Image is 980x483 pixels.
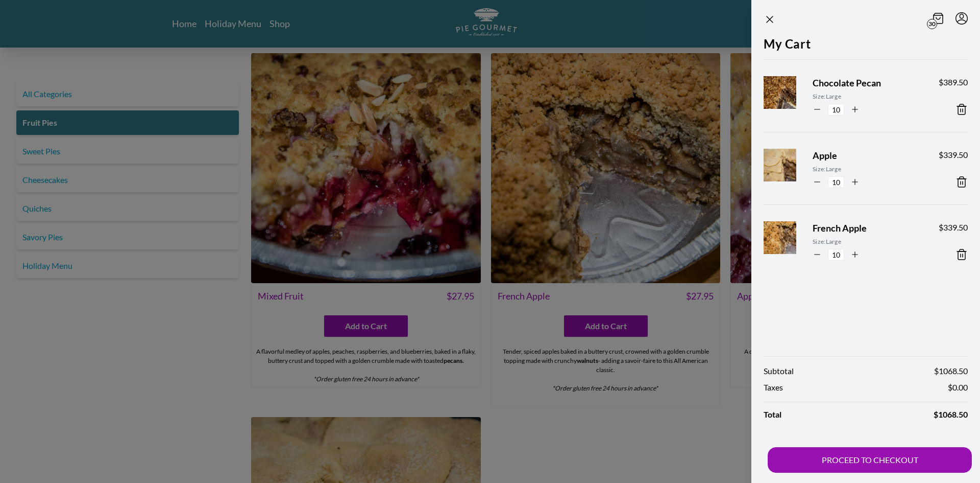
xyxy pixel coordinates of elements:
span: $ 389.50 [939,76,968,88]
span: $ 1068.50 [934,365,968,377]
span: Total [764,408,781,421]
span: $ 1068.50 [934,408,968,421]
span: Size: Large [813,165,922,174]
span: 30 [927,19,937,29]
img: Product Image [758,212,821,274]
span: French Apple [813,221,922,235]
span: Size: Large [813,237,922,246]
img: Product Image [758,139,821,201]
button: Menu [955,12,968,25]
span: Size: Large [813,92,922,101]
span: Apple [813,149,922,163]
span: Chocolate Pecan [813,76,922,90]
span: Subtotal [764,365,794,377]
span: $ 339.50 [939,221,968,234]
h2: My Cart [764,35,968,59]
img: Product Image [758,66,821,129]
button: PROCEED TO CHECKOUT [768,447,972,473]
button: Close panel [764,13,776,26]
span: $ 339.50 [939,149,968,161]
span: $ 0.00 [948,381,968,394]
span: Taxes [764,381,783,394]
